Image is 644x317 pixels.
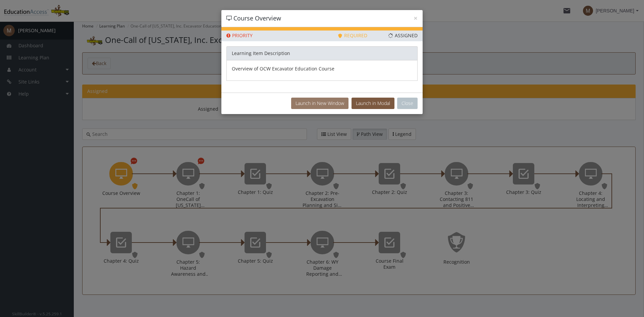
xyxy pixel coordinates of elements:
span: Required [338,32,367,39]
button: Close [397,98,418,109]
button: Launch in Modal [352,98,394,109]
div: Learning Item Description [226,46,418,60]
button: × [414,15,418,22]
button: Launch in New Window [291,98,348,109]
span: Course Overview [233,14,281,22]
p: Overview of OCW Excavator Education Course [232,65,412,72]
span: Priority [226,32,253,39]
span: Assigned [388,32,418,39]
